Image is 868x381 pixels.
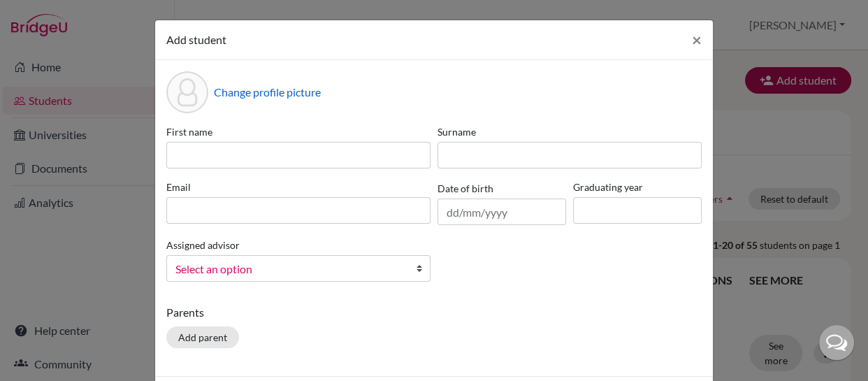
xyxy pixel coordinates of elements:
[166,33,226,46] span: Add student
[166,326,239,348] button: Add parent
[175,260,403,278] span: Select an option
[31,10,60,22] span: Help
[437,124,702,139] label: Surname
[166,124,431,139] label: First name
[166,71,208,113] div: Profile picture
[573,180,702,194] label: Graduating year
[692,29,702,50] span: ×
[437,181,493,196] label: Date of birth
[681,20,713,59] button: Close
[166,180,431,194] label: Email
[166,304,702,321] p: Parents
[166,238,240,252] label: Assigned advisor
[437,199,566,225] input: dd/mm/yyyy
